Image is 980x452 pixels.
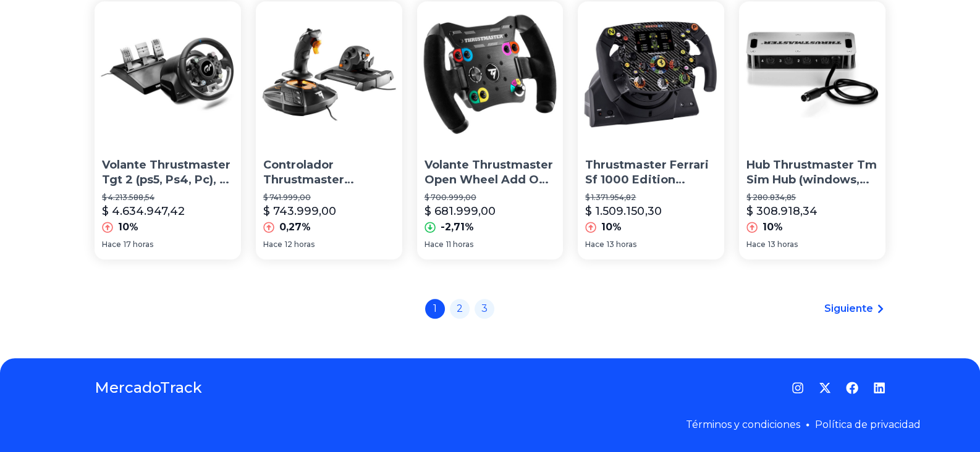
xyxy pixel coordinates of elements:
[279,220,311,235] p: 0,27%
[285,240,315,249] span: 12 horas
[263,203,336,220] p: $ 743.999,00
[746,157,878,188] p: Hub Thrustmaster Tm Sim Hub (windows, Ps4, Xbox, Ps5)
[102,157,234,188] p: Volante Thrustmaster Tgt 2 (ps5, Ps4, Pc), A Pedido!!
[263,193,395,203] p: $ 741.999,00
[601,220,622,235] p: 10%
[762,220,783,235] p: 10%
[417,1,564,259] a: Volante Thrustmaster Open Wheel Add On Compatible Ps5 Y PcVolante Thrustmaster Open Wheel Add On ...
[263,240,282,249] span: Hace
[585,203,661,220] p: $ 1.509.150,30
[824,301,885,316] a: Siguiente
[686,419,800,430] a: Términos y condiciones
[450,299,470,319] a: 2
[263,157,395,188] p: Controlador Thrustmaster T.16000m Fcs Hotas Ews
[746,240,766,249] span: Hace
[446,240,473,249] span: 11 horas
[585,157,717,188] p: Thrustmaster Ferrari Sf 1000 Edition Officially
[585,240,604,249] span: Hace
[124,240,153,249] span: 17 horas
[95,1,241,148] img: Volante Thrustmaster Tgt 2 (ps5, Ps4, Pc), A Pedido!!
[792,382,804,394] a: Instagram
[441,220,474,235] p: -2,71%
[475,299,494,319] a: 3
[578,1,724,259] a: Thrustmaster Ferrari Sf 1000 Edition Officially Thrustmaster Ferrari Sf 1000 Edition Officially$ ...
[746,193,878,203] p: $ 280.834,85
[425,203,496,220] p: $ 681.999,00
[739,1,885,148] img: Hub Thrustmaster Tm Sim Hub (windows, Ps4, Xbox, Ps5)
[118,220,138,235] p: 10%
[873,382,885,394] a: LinkedIn
[746,203,817,220] p: $ 308.918,34
[607,240,636,249] span: 13 horas
[846,382,858,394] a: Facebook
[425,157,556,188] p: Volante Thrustmaster Open Wheel Add On Compatible Ps5 Y Pc
[256,1,402,259] a: Controlador Thrustmaster T.16000m Fcs Hotas EwsControlador Thrustmaster T.16000m Fcs Hotas Ews$ 7...
[95,1,241,259] a: Volante Thrustmaster Tgt 2 (ps5, Ps4, Pc), A Pedido!!Volante Thrustmaster Tgt 2 (ps5, Ps4, Pc), A...
[585,193,717,203] p: $ 1.371.954,82
[425,240,444,249] span: Hace
[819,382,831,394] a: Twitter
[102,193,234,203] p: $ 4.213.588,54
[578,1,724,148] img: Thrustmaster Ferrari Sf 1000 Edition Officially
[768,240,798,249] span: 13 horas
[256,1,402,148] img: Controlador Thrustmaster T.16000m Fcs Hotas Ews
[95,378,202,398] a: MercadoTrack
[824,301,873,316] span: Siguiente
[102,240,121,249] span: Hace
[739,1,885,259] a: Hub Thrustmaster Tm Sim Hub (windows, Ps4, Xbox, Ps5)Hub Thrustmaster Tm Sim Hub (windows, Ps4, X...
[102,203,185,220] p: $ 4.634.947,42
[815,419,921,430] a: Política de privacidad
[417,1,564,148] img: Volante Thrustmaster Open Wheel Add On Compatible Ps5 Y Pc
[425,193,556,203] p: $ 700.999,00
